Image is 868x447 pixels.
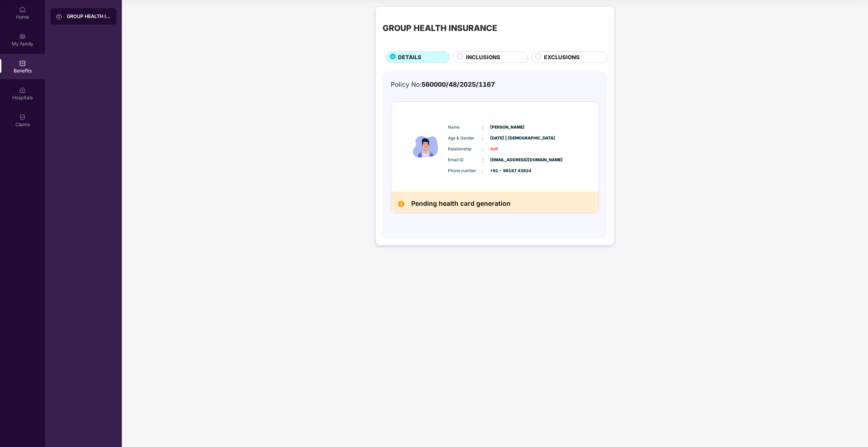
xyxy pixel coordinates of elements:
[405,109,446,185] img: icon
[421,81,495,88] span: 560000/48/2025/1167
[67,13,111,20] div: GROUP HEALTH INSURANCE
[398,201,404,207] img: Pending
[398,53,421,62] span: DETAILS
[448,157,482,163] span: Email ID
[482,135,483,142] span: :
[19,33,26,40] img: svg+xml;base64,PHN2ZyB3aWR0aD0iMjAiIGhlaWdodD0iMjAiIHZpZXdCb3g9IjAgMCAyMCAyMCIgZmlsbD0ibm9uZSIgeG...
[482,146,483,153] span: :
[490,124,524,131] span: [PERSON_NAME]
[482,167,483,175] span: :
[391,80,495,90] div: Policy No:
[19,6,26,13] img: svg+xml;base64,PHN2ZyBpZD0iSG9tZSIgeG1sbnM9Imh0dHA6Ly93d3cudzMub3JnLzIwMDAvc3ZnIiB3aWR0aD0iMjAiIG...
[490,157,524,163] span: [EMAIL_ADDRESS][DOMAIN_NAME]
[383,22,497,35] div: GROUP HEALTH INSURANCE
[490,135,524,142] span: [DATE] | [DEMOGRAPHIC_DATA]
[490,168,524,174] span: +91 - 96187 43824
[482,156,483,164] span: :
[482,124,483,131] span: :
[544,53,580,62] span: EXCLUSIONS
[411,198,511,209] h2: Pending health card generation
[56,13,63,20] img: svg+xml;base64,PHN2ZyB3aWR0aD0iMjAiIGhlaWdodD0iMjAiIHZpZXdCb3g9IjAgMCAyMCAyMCIgZmlsbD0ibm9uZSIgeG...
[19,87,26,94] img: svg+xml;base64,PHN2ZyBpZD0iSG9zcGl0YWxzIiB4bWxucz0iaHR0cDovL3d3dy53My5vcmcvMjAwMC9zdmciIHdpZHRoPS...
[448,124,482,131] span: Name
[448,168,482,174] span: Phone number
[448,146,482,152] span: Relationship
[466,53,500,62] span: INCLUSIONS
[19,60,26,67] img: svg+xml;base64,PHN2ZyBpZD0iQmVuZWZpdHMiIHhtbG5zPSJodHRwOi8vd3d3LnczLm9yZy8yMDAwL3N2ZyIgd2lkdGg9Ij...
[490,146,524,152] span: Self
[448,135,482,142] span: Age & Gender
[19,114,26,120] img: svg+xml;base64,PHN2ZyBpZD0iQ2xhaW0iIHhtbG5zPSJodHRwOi8vd3d3LnczLm9yZy8yMDAwL3N2ZyIgd2lkdGg9IjIwIi...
